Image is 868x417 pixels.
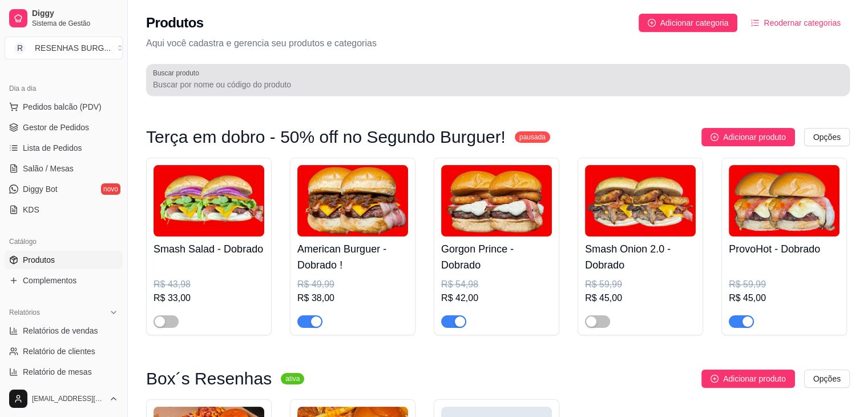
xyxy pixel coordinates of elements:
span: Gestor de Pedidos [23,122,89,133]
span: Complementos [23,275,76,286]
a: KDS [5,201,123,219]
a: Relatório de clientes [5,342,123,360]
span: [EMAIL_ADDRESS][DOMAIN_NAME] [32,394,104,403]
button: Adicionar produto [701,370,795,388]
img: product-image [154,165,264,236]
img: product-image [441,165,552,236]
h2: Produtos [146,14,204,32]
span: Lista de Pedidos [23,142,82,154]
div: R$ 59,99 [585,278,696,291]
div: Dia a dia [5,79,123,98]
div: R$ 38,00 [297,291,408,305]
a: Lista de Pedidos [5,139,123,157]
button: Pedidos balcão (PDV) [5,98,123,116]
a: Relatórios de vendas [5,322,123,340]
span: KDS [23,204,39,215]
img: product-image [585,165,696,236]
a: Salão / Mesas [5,159,123,178]
h4: American Burguer - Dobrado ! [297,241,408,273]
span: Produtos [23,254,55,266]
span: Adicionar categoria [660,17,729,29]
div: R$ 43,98 [154,278,264,291]
h3: Box´s Resenhas [146,372,272,386]
div: R$ 45,00 [585,291,696,305]
h4: ProvoHot - Dobrado [729,241,839,257]
button: [EMAIL_ADDRESS][DOMAIN_NAME] [5,385,123,412]
span: Pedidos balcão (PDV) [23,101,102,113]
span: Diggy [32,9,118,19]
span: Salão / Mesas [23,163,74,174]
div: R$ 54,98 [441,278,552,291]
sup: ativa [281,373,304,384]
a: Diggy Botnovo [5,180,123,198]
div: R$ 42,00 [441,291,552,305]
button: Adicionar categoria [639,14,738,32]
input: Buscar produto [153,79,843,90]
h4: Gorgon Prince - Dobrado [441,241,552,273]
div: RESENHAS BURG ... [35,42,111,54]
a: Produtos [5,251,123,269]
a: DiggySistema de Gestão [5,5,123,32]
span: Diggy Bot [23,183,58,195]
button: Select a team [5,37,123,59]
img: product-image [297,165,408,236]
div: Catálogo [5,232,123,251]
span: Relatório de clientes [23,346,95,357]
img: product-image [729,165,839,236]
span: Adicionar produto [723,131,786,143]
p: Aqui você cadastra e gerencia seu produtos e categorias [146,37,850,50]
span: Relatório de mesas [23,366,92,378]
span: Reodernar categorias [764,17,841,29]
button: Adicionar produto [701,128,795,146]
h4: Smash Salad - Dobrado [154,241,264,257]
a: Gestor de Pedidos [5,118,123,137]
div: R$ 45,00 [729,291,839,305]
a: Complementos [5,271,123,290]
span: Adicionar produto [723,372,786,385]
a: Relatório de mesas [5,363,123,381]
div: R$ 59,99 [729,278,839,291]
span: plus-circle [648,19,656,27]
span: Opções [813,131,841,143]
span: Opções [813,372,841,385]
div: R$ 49,99 [297,278,408,291]
button: Opções [804,128,850,146]
span: ordered-list [751,19,759,27]
h3: Terça em dobro - 50% off no Segundo Burguer! [146,130,506,144]
h4: Smash Onion 2.0 - Dobrado [585,241,696,273]
span: plus-circle [710,133,718,141]
button: Reodernar categorias [742,14,850,32]
span: Relatórios [9,308,40,317]
span: Relatórios de vendas [23,325,98,336]
span: plus-circle [710,375,718,383]
span: R [14,42,26,54]
span: Sistema de Gestão [32,19,118,28]
sup: pausada [515,131,550,143]
div: R$ 33,00 [154,291,264,305]
label: Buscar produto [153,68,203,78]
button: Opções [804,370,850,388]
